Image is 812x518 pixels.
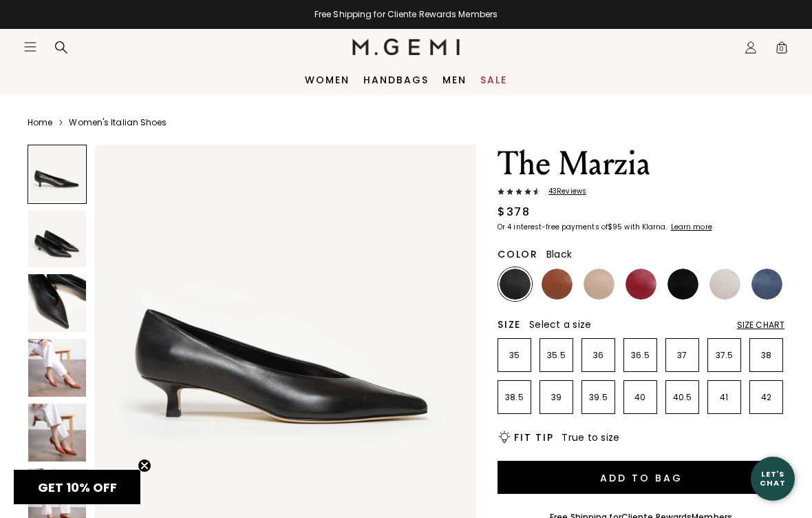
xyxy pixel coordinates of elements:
[28,210,86,268] img: The Marzia
[750,392,782,403] p: 42
[775,43,789,57] span: 0
[28,117,52,128] a: Home
[28,339,86,397] img: The Marzia
[666,392,698,403] p: 40.5
[23,40,37,54] button: Open site menu
[624,222,669,232] klarna-placement-style-body: with Klarna
[69,117,167,128] a: Women's Italian Shoes
[498,222,608,232] klarna-placement-style-body: Or 4 interest-free payments of
[667,269,698,300] img: Black Suede
[624,392,656,403] p: 40
[608,222,622,232] klarna-placement-style-amount: $95
[498,249,538,260] h2: Color
[582,350,615,361] p: 36
[498,145,784,183] h1: The Marzia
[546,247,572,261] span: Black
[38,479,117,496] span: GET 10% OFF
[480,74,507,85] a: Sale
[498,204,530,220] div: $378
[671,222,712,232] klarna-placement-style-cta: Learn more
[529,318,591,331] span: Select a size
[498,392,531,403] p: 38.5
[442,74,467,85] a: Men
[708,350,740,361] p: 37.5
[500,269,531,300] img: Black
[352,39,460,55] img: M.Gemi
[670,223,712,231] a: Learn more
[28,274,86,332] img: The Marzia
[540,350,573,361] p: 35.5
[363,74,429,85] a: Handbags
[542,269,573,300] img: Saddle
[28,404,86,462] img: The Marzia
[138,459,151,473] button: Close teaser
[709,269,740,300] img: Light Oatmeal Suede
[498,461,784,494] button: Add to Bag
[498,319,521,330] h2: Size
[514,432,553,443] h2: Fit Tip
[305,74,350,85] a: Women
[562,431,619,444] span: True to size
[584,269,615,300] img: Beige
[540,392,573,403] p: 39
[624,350,656,361] p: 36.5
[498,350,531,361] p: 35
[582,392,615,403] p: 39.5
[666,350,698,361] p: 37
[626,269,656,300] img: Dark Red
[750,350,782,361] p: 38
[14,470,140,504] div: GET 10% OFFClose teaser
[498,187,784,198] a: 43Reviews
[751,470,795,487] div: Let's Chat
[737,320,784,331] div: Size Chart
[751,269,782,300] img: Navy Suede
[540,187,586,196] span: 43 Review s
[708,392,740,403] p: 41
